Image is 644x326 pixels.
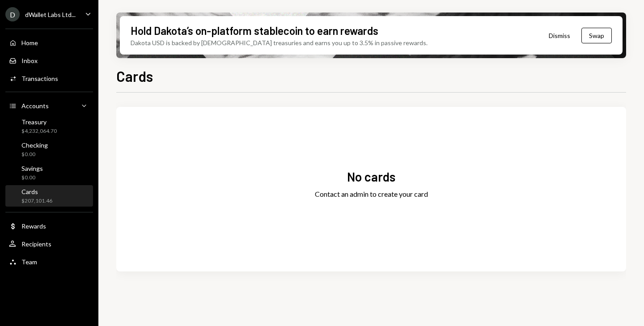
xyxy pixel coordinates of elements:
a: Checking$0.00 [5,139,93,160]
div: dWallet Labs Ltd... [25,11,76,18]
div: Team [21,258,37,266]
a: Transactions [5,70,93,86]
div: Cards [21,188,52,195]
div: Dakota USD is backed by [DEMOGRAPHIC_DATA] treasuries and earns you up to 3.5% in passive rewards. [131,38,428,47]
div: Checking [21,141,48,149]
div: Treasury [21,118,57,126]
div: Contact an admin to create your card [315,189,428,199]
div: $207,101.46 [21,197,52,205]
div: Inbox [21,57,38,64]
div: Hold Dakota’s on-platform stablecoin to earn rewards [131,23,378,38]
button: Dismiss [538,25,581,46]
a: Home [5,34,93,51]
div: Savings [21,165,43,172]
div: Rewards [21,222,46,230]
div: Home [21,39,38,47]
div: $4,232,064.70 [21,127,57,135]
a: Accounts [5,97,93,114]
a: Cards$207,101.46 [5,185,93,207]
div: $0.00 [21,174,43,182]
button: Swap [581,28,612,43]
div: D [5,7,20,21]
a: Savings$0.00 [5,162,93,183]
div: Recipients [21,240,51,248]
h1: Cards [116,67,153,85]
a: Recipients [5,236,93,252]
a: Rewards [5,218,93,234]
div: Accounts [21,102,49,110]
a: Treasury$4,232,064.70 [5,115,93,137]
div: Transactions [21,75,58,82]
div: $0.00 [21,151,48,158]
div: No cards [347,168,395,186]
a: Inbox [5,52,93,68]
a: Team [5,254,93,270]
